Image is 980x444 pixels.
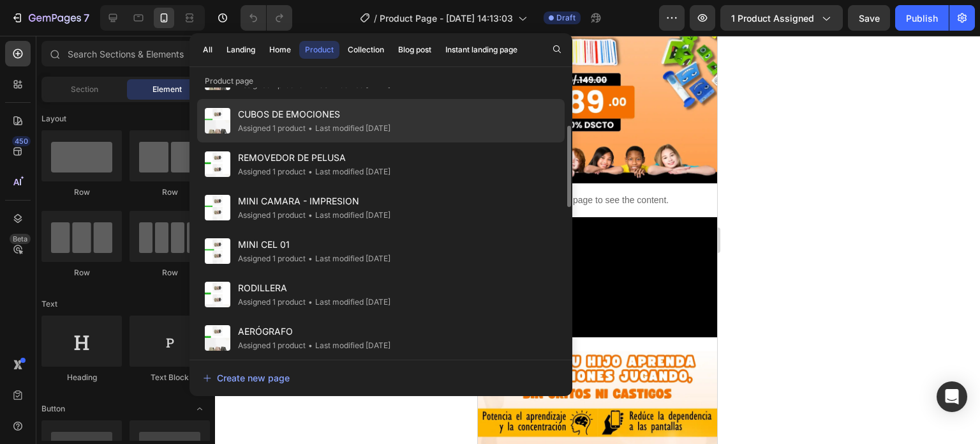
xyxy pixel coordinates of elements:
span: MINI CEL 01 [238,237,390,252]
span: • [308,167,313,176]
button: Instant landing page [440,41,523,59]
div: Last modified [DATE] [306,165,390,178]
span: Layout [41,113,66,125]
div: Assigned 1 product [238,339,306,352]
div: Publish [906,11,938,25]
p: Product page [189,75,572,88]
button: Home [264,41,297,59]
button: Blog post [392,41,437,59]
span: CUBOS DE EMOCIONES [238,107,390,122]
span: Button [41,403,65,415]
div: Last modified [DATE] [306,296,390,309]
span: • [308,210,313,220]
div: Assigned 1 product [238,122,306,135]
input: Search Sections & Elements [41,41,210,66]
button: Collection [342,41,390,59]
div: Landing [226,44,255,56]
span: RODILLERA [238,280,390,296]
button: Product [299,41,339,59]
div: 450 [12,136,31,146]
span: Text [41,298,57,310]
span: • [308,123,313,133]
span: / [374,11,377,25]
span: • [308,341,313,350]
div: Last modified [DATE] [306,209,390,222]
div: Blog post [398,44,431,56]
span: Section [71,84,98,95]
span: Draft [556,12,575,24]
div: Assigned 1 product [238,165,306,178]
span: Element [152,84,182,95]
span: AERÓGRAFO [238,324,390,339]
div: Row [130,187,210,198]
div: Product [305,44,334,56]
div: Create new page [203,371,290,385]
div: Row [41,267,122,279]
span: Toggle open [189,399,210,419]
button: 7 [5,5,95,31]
button: Create new page [202,365,560,391]
p: 7 [84,10,89,26]
div: Instant landing page [445,44,517,56]
div: Open Intercom Messenger [937,381,967,412]
div: Last modified [DATE] [306,252,390,265]
div: Assigned 1 product [238,252,306,265]
div: Assigned 1 product [238,209,306,222]
div: Text Block [130,372,210,383]
div: Beta [10,234,31,244]
button: Save [848,5,890,31]
span: • [308,297,313,307]
iframe: Design area [478,36,717,444]
span: Save [859,13,880,24]
span: MINI CAMARA - IMPRESION [238,194,390,209]
div: Last modified [DATE] [306,339,390,352]
div: Row [130,267,210,279]
div: Undo/Redo [241,5,292,31]
div: Home [269,44,291,56]
div: Row [41,187,122,198]
button: Landing [221,41,261,59]
span: Product Page - [DATE] 14:13:03 [380,11,513,25]
div: Heading [41,372,122,383]
div: Assigned 1 product [238,296,306,309]
span: • [308,254,313,263]
button: Publish [895,5,949,31]
div: Last modified [DATE] [306,122,390,135]
span: REMOVEDOR DE PELUSA [238,150,390,165]
span: 1 product assigned [731,11,814,25]
button: 1 product assigned [720,5,843,31]
div: Collection [348,44,384,56]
